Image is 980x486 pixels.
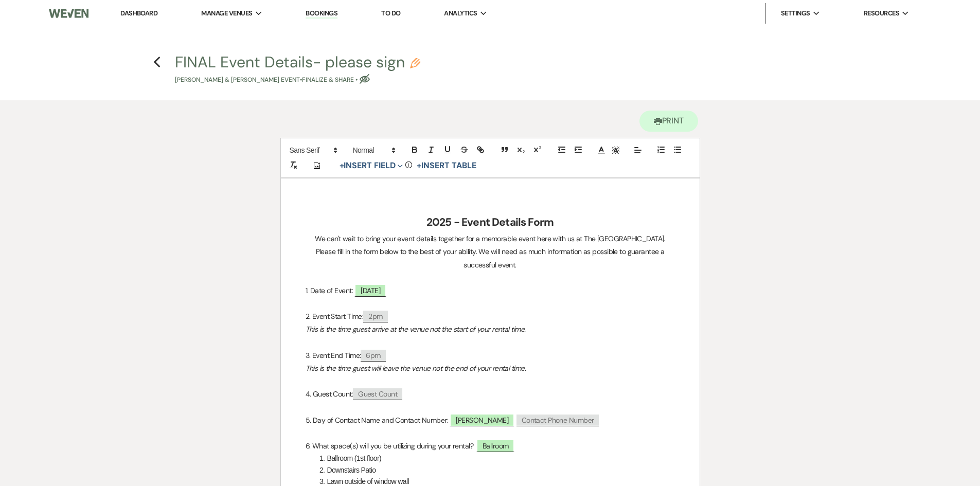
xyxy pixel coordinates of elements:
[306,310,675,323] p: 2. Event Start Time:
[175,55,420,85] button: FINAL Event Details- please sign[PERSON_NAME] & [PERSON_NAME] Event•Finalize & Share •
[306,440,675,453] p: 6. What space(s) will you be utilizing during your rental?
[444,8,477,19] span: Analytics
[120,9,157,17] a: Dashboard
[363,311,387,322] span: 2pm
[306,9,337,19] a: Bookings
[306,232,675,272] p: We can't wait to bring your event details together for a memorable event here with us at The [GEO...
[476,439,515,452] span: Ballroom
[336,159,407,172] button: Insert Field
[516,415,599,426] span: Contact Phone Number
[781,8,810,19] span: Settings
[864,8,899,19] span: Resources
[631,144,645,156] span: Alignment
[450,413,514,426] span: [PERSON_NAME]
[639,111,699,132] button: Print
[340,161,344,170] span: +
[306,284,675,297] p: 1. Date of Event:
[306,364,526,373] em: This is the time guest will leave the venue not the end of your rental time.
[201,8,252,19] span: Manage Venues
[354,284,386,297] span: [DATE]
[361,350,385,362] span: 6pm
[175,75,420,85] p: [PERSON_NAME] & [PERSON_NAME] Event • Finalize & Share •
[413,159,479,172] button: +Insert Table
[353,388,402,400] span: Guest Count
[306,325,526,334] em: This is the time guest arrive at the venue not the start of your rental time.
[306,414,675,427] p: 5. Day of Contact Name and Contact Number:
[316,464,675,476] li: Downstairs Patio
[306,349,675,362] p: 3. Event End Time:
[594,144,609,156] span: Text Color
[316,453,675,464] li: Ballroom (1st floor)
[306,388,675,401] p: 4. Guest Count:
[426,215,554,229] strong: 2025 - Event Details Form
[381,9,400,17] a: To Do
[348,144,399,156] span: Header Formats
[49,3,88,24] img: Weven Logo
[417,161,421,170] span: +
[609,144,623,156] span: Text Background Color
